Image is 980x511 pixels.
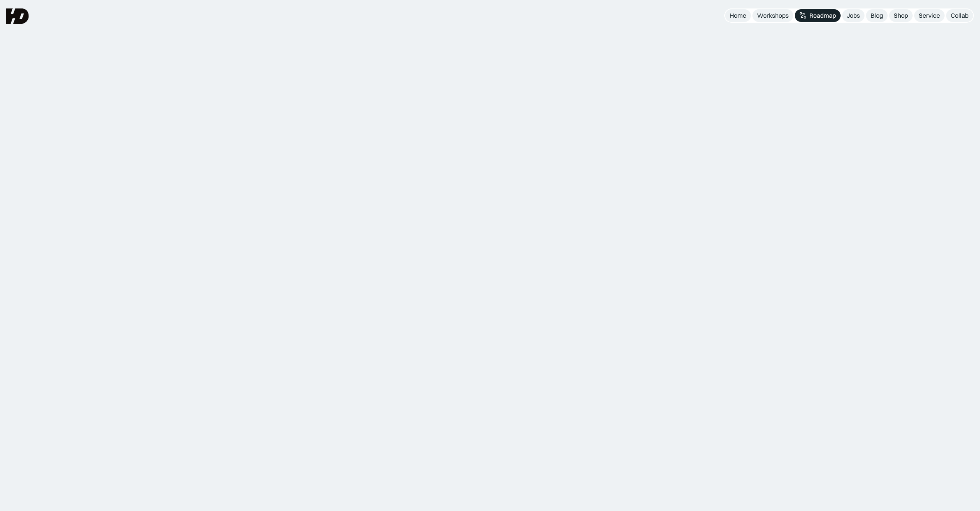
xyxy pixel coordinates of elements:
div: Collab [951,12,968,20]
div: Shop [894,12,908,20]
div: Jobs [847,12,860,20]
a: Collab [946,9,973,22]
a: Service [914,9,945,22]
div: Roadmap [809,12,836,20]
div: Workshops [757,12,789,20]
a: Blog [866,9,888,22]
div: Blog [871,12,883,20]
a: Shop [889,9,913,22]
a: Workshops [752,9,793,22]
a: Home [725,9,751,22]
div: Home [730,12,746,20]
div: Service [919,12,940,20]
a: Roadmap [795,9,841,22]
a: Jobs [842,9,864,22]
